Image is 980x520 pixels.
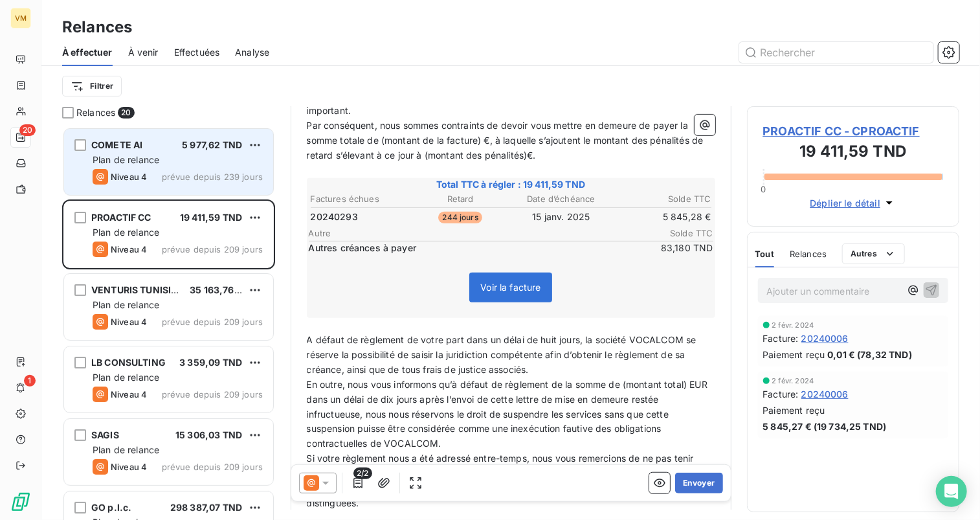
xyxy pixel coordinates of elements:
[801,387,849,401] span: 20240006
[612,210,712,224] td: 5 845,28 €
[772,377,814,385] span: 2 févr. 2024
[801,332,849,345] span: 20240006
[675,473,722,493] button: Envoyer
[353,468,372,479] span: 2/2
[10,8,31,28] div: VM
[806,196,900,210] button: Déplier le détail
[755,249,775,259] span: Tout
[810,196,880,210] span: Déplier le détail
[10,492,31,512] img: Logo LeanPay
[175,429,242,440] span: 15 306,03 TND
[62,46,113,59] span: À effectuer
[310,192,410,206] th: Factures échues
[128,46,159,59] span: À venir
[307,120,706,161] span: Par conséquent, nous sommes contraints de devoir vous mettre en demeure de payer la somme totale ...
[763,420,887,433] span: 5 845,27 € (19 734,25 TND)
[118,107,134,119] span: 20
[76,106,115,119] span: Relances
[307,482,698,508] span: Nous vous [MEDICAL_DATA] d’agréer, Madame, Monsieur, l’expression de nos salutations distinguées.
[111,389,147,400] span: Niveau 4
[19,124,36,136] span: 20
[91,357,166,368] span: LB CONSULTING
[842,243,905,264] button: Autres
[91,212,151,223] span: PROACTIF CC
[24,375,36,387] span: 1
[93,154,159,165] span: Plan de relance
[162,244,263,254] span: prévue depuis 209 jours
[93,227,159,238] span: Plan de relance
[612,192,712,206] th: Solde TTC
[162,172,263,182] span: prévue depuis 239 jours
[480,282,540,293] span: Voir la facture
[93,372,159,383] span: Plan de relance
[763,122,944,140] span: PROACTIF CC - CPROACTIF
[636,242,713,254] span: 83,180 TND
[180,212,242,223] span: 19 411,59 TND
[636,228,713,238] span: Solde TTC
[93,299,159,310] span: Plan de relance
[763,403,825,417] span: Paiement reçu
[91,429,119,440] span: SAGIS
[763,348,825,361] span: Paiement reçu
[309,228,636,238] span: Autre
[790,249,827,259] span: Relances
[311,210,358,223] span: 20240293
[62,16,132,39] h3: Relances
[761,184,766,194] span: 0
[936,476,967,507] div: Open Intercom Messenger
[174,46,220,59] span: Effectuées
[91,502,131,513] span: GO p.l.c.
[93,444,159,455] span: Plan de relance
[511,192,611,206] th: Date d’échéance
[309,242,633,254] span: Autres créances à payer
[182,139,242,150] span: 5 977,62 TND
[111,244,147,254] span: Niveau 4
[763,140,944,166] h3: 19 411,59 TND
[62,76,122,96] button: Filtrer
[763,332,799,345] span: Facture :
[111,462,147,472] span: Niveau 4
[739,42,933,63] input: Rechercher
[62,127,275,520] div: grid
[190,284,256,295] span: 35 163,76 TND
[772,321,814,329] span: 2 févr. 2024
[410,192,510,206] th: Retard
[511,210,611,224] td: 15 janv. 2025
[307,453,696,479] span: Si votre règlement nous a été adressé entre-temps, nous vous remercions de ne pas tenir compte de...
[179,357,242,368] span: 3 359,09 TND
[162,389,263,400] span: prévue depuis 209 jours
[162,317,263,327] span: prévue depuis 209 jours
[763,387,799,401] span: Facture :
[827,348,912,361] span: 0,01 € (78,32 TND)
[170,502,242,513] span: 298 387,07 TND
[235,46,269,59] span: Analyse
[438,212,482,223] span: 244 jours
[307,379,711,449] span: En outre, nous vous informons qu’à défaut de règlement de la somme de (montant total) EUR dans un...
[91,284,203,295] span: VENTURIS TUNISIE SARL
[111,172,147,182] span: Niveau 4
[307,334,699,375] span: A défaut de règlement de votre part dans un délai de huit jours, la société VOCALCOM se réserve l...
[91,139,142,150] span: COMETE AI
[111,317,147,327] span: Niveau 4
[309,178,713,191] span: Total TTC à régler : 19 411,59 TND
[162,462,263,472] span: prévue depuis 209 jours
